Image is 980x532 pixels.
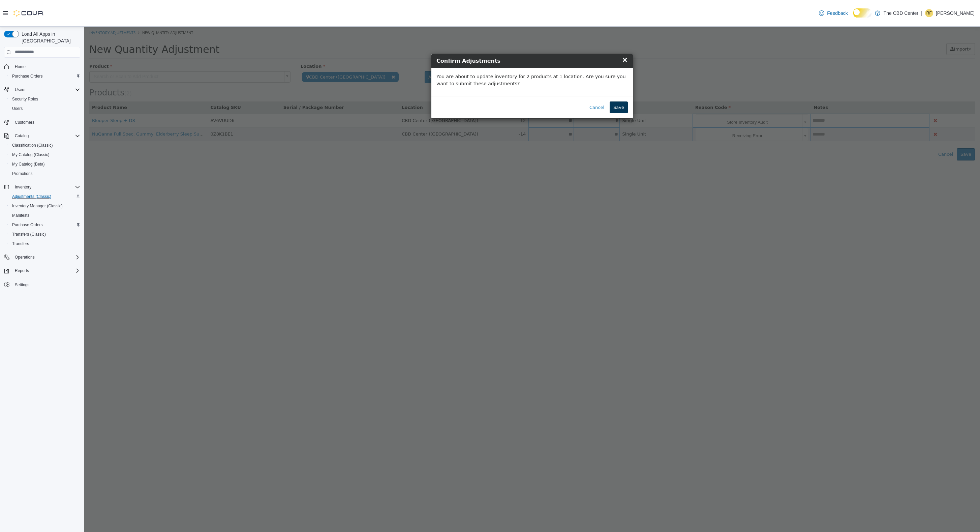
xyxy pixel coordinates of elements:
[9,202,80,210] span: Inventory Manager (Classic)
[925,9,933,17] div: Rebecka Fregoso
[9,72,80,80] span: Purchase Orders
[9,151,80,159] span: My Catalog (Classic)
[15,255,35,260] span: Operations
[1,62,83,71] button: Home
[12,267,80,275] span: Reports
[7,94,83,104] button: Security Roles
[7,71,83,81] button: Purchase Orders
[12,106,23,111] span: Users
[1,85,83,94] button: Users
[9,170,80,178] span: Promotions
[9,95,41,103] a: Security Roles
[12,118,37,126] a: Customers
[7,211,83,220] button: Manifests
[9,230,80,238] span: Transfers (Classic)
[1,182,83,192] button: Inventory
[12,267,32,275] button: Reports
[501,75,524,87] button: Cancel
[12,152,50,157] span: My Catalog (Classic)
[9,240,80,248] span: Transfers
[9,72,45,80] a: Purchase Orders
[12,253,37,261] button: Operations
[921,9,922,17] p: |
[1,279,83,289] button: Settings
[15,120,34,125] span: Customers
[12,203,63,209] span: Inventory Manager (Classic)
[352,30,544,38] h4: Confirm Adjustments
[538,29,544,37] span: ×
[7,201,83,211] button: Inventory Manager (Classic)
[15,184,31,190] span: Inventory
[9,105,80,113] span: Users
[15,64,26,69] span: Home
[12,241,29,246] span: Transfers
[12,73,43,79] span: Purchase Orders
[9,141,80,149] span: Classification (Classic)
[12,132,31,140] button: Catalog
[9,193,80,201] span: Adjustments (Classic)
[13,10,44,17] img: Cova
[884,9,918,17] p: The CBD Center
[9,160,80,168] span: My Catalog (Beta)
[936,9,975,17] p: [PERSON_NAME]
[816,6,850,20] a: Feedback
[12,253,80,261] span: Operations
[19,31,80,44] span: Load All Apps in [GEOGRAPHIC_DATA]
[9,240,32,248] a: Transfers
[12,86,80,94] span: Users
[12,63,28,71] a: Home
[12,86,28,94] button: Users
[9,105,25,113] a: Users
[7,169,83,178] button: Promotions
[15,133,29,139] span: Catalog
[7,230,83,239] button: Transfers (Classic)
[1,253,83,262] button: Operations
[9,95,80,103] span: Security Roles
[9,141,56,149] a: Classification (Classic)
[9,193,54,201] a: Adjustments (Classic)
[4,59,80,307] nav: Complex example
[9,221,80,229] span: Purchase Orders
[12,213,29,218] span: Manifests
[12,194,51,199] span: Adjustments (Classic)
[9,211,80,219] span: Manifests
[926,9,932,17] span: RF
[9,230,49,238] a: Transfers (Classic)
[12,161,45,167] span: My Catalog (Beta)
[7,192,83,201] button: Adjustments (Classic)
[12,280,80,289] span: Settings
[12,143,53,148] span: Classification (Classic)
[7,141,83,150] button: Classification (Classic)
[12,118,80,126] span: Customers
[12,183,34,191] button: Inventory
[12,183,80,191] span: Inventory
[12,62,80,71] span: Home
[7,150,83,159] button: My Catalog (Classic)
[7,239,83,248] button: Transfers
[525,75,544,87] button: Save
[352,47,544,61] p: You are about to update inventory for 2 products at 1 location. Are you sure you want to submit t...
[7,159,83,169] button: My Catalog (Beta)
[827,10,848,17] span: Feedback
[9,160,48,168] a: My Catalog (Beta)
[12,132,80,140] span: Catalog
[1,266,83,275] button: Reports
[9,202,65,210] a: Inventory Manager (Classic)
[15,282,29,288] span: Settings
[12,232,46,237] span: Transfers (Classic)
[9,170,35,178] a: Promotions
[853,8,871,18] input: Dark Mode
[7,104,83,113] button: Users
[9,221,45,229] a: Purchase Orders
[9,211,32,219] a: Manifests
[15,268,29,273] span: Reports
[12,281,32,289] a: Settings
[15,87,25,92] span: Users
[9,151,52,159] a: My Catalog (Classic)
[1,117,83,127] button: Customers
[7,220,83,230] button: Purchase Orders
[12,96,38,102] span: Security Roles
[12,222,43,228] span: Purchase Orders
[1,131,83,141] button: Catalog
